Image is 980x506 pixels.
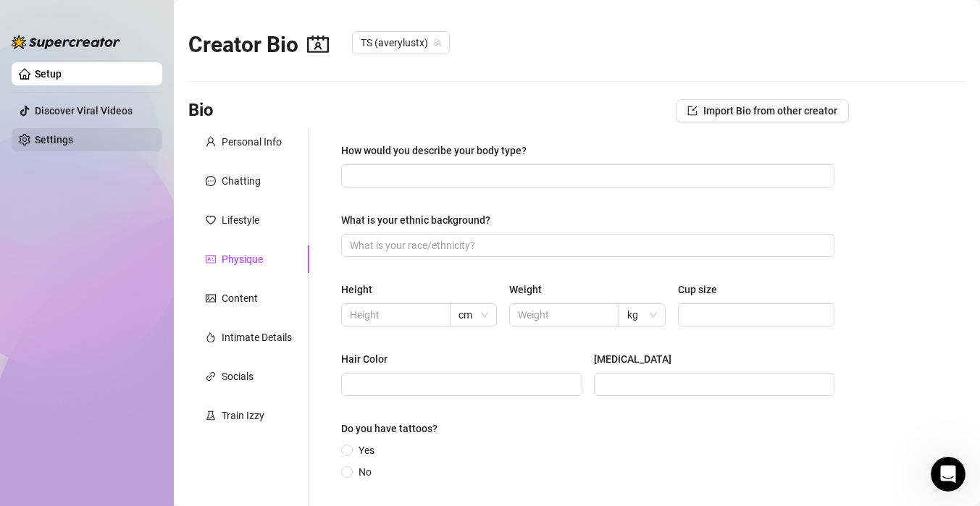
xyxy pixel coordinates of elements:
div: [MEDICAL_DATA] [594,351,671,367]
span: import [687,106,698,116]
span: picture [206,293,216,303]
span: TS (averylustx) [361,32,441,54]
input: Eye Color [603,376,824,392]
a: Setup [35,68,62,80]
label: Cup size [678,282,727,298]
div: Intimate Details [222,329,292,345]
div: Lifestyle [222,212,259,228]
span: link [206,371,216,381]
span: fire [206,332,216,342]
input: What is your ethnic background? [350,237,823,253]
label: Hair Color [341,351,398,367]
div: Socials [222,368,254,384]
div: Hair Color [341,351,388,367]
h2: Creator Bio [188,31,329,59]
input: Cup size [687,307,823,323]
span: experiment [206,410,216,421]
input: Height [350,307,439,323]
input: Hair Color [350,376,571,392]
span: contacts [307,33,329,55]
span: message [206,176,216,186]
div: Train Izzy [222,408,264,423]
div: Cup size [678,282,717,298]
span: user [206,137,216,147]
div: Personal Info [222,134,282,150]
label: What is your ethnic background? [341,212,501,228]
span: heart [206,215,216,225]
span: team [433,38,442,47]
label: Height [341,282,382,298]
div: What is your ethnic background? [341,212,490,228]
input: How would you describe your body type? [350,168,823,184]
span: kg [627,304,657,326]
span: idcard [206,254,216,264]
h3: Bio [188,99,214,122]
span: cm [458,304,488,326]
label: Weight [509,282,552,298]
a: Settings [35,134,73,146]
img: logo-BBDzfeDw.svg [12,35,120,49]
div: Content [222,290,258,306]
span: Yes [353,442,380,458]
iframe: Intercom live chat [931,457,966,492]
button: Import Bio from other creator [676,99,849,122]
span: No [353,464,377,480]
div: How would you describe your body type? [341,143,527,159]
label: Do you have tattoos? [341,421,448,437]
div: Weight [509,282,542,298]
label: Eye Color [594,351,682,367]
div: Height [341,282,372,298]
div: Do you have tattoos? [341,421,437,437]
div: Chatting [222,173,261,189]
span: Import Bio from other creator [703,105,837,117]
div: Physique [222,251,263,267]
a: Discover Viral Videos [35,105,133,117]
input: Weight [518,307,607,323]
label: How would you describe your body type? [341,143,537,159]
